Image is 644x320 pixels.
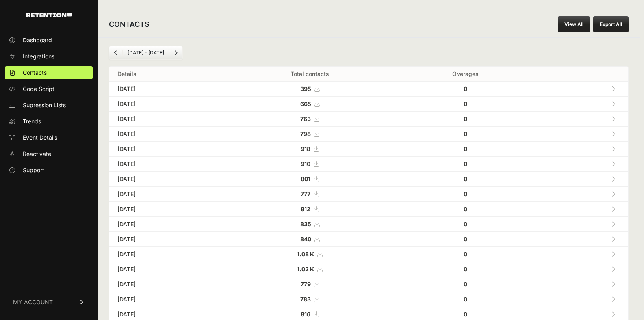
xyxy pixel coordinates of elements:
[109,19,150,30] h2: CONTACTS
[109,142,222,157] td: [DATE]
[109,277,222,292] td: [DATE]
[109,232,222,247] td: [DATE]
[300,115,319,122] a: 763
[301,160,319,167] a: 910
[301,145,310,152] strong: 918
[23,134,57,142] span: Event Details
[300,130,311,137] strong: 798
[109,67,222,82] th: Details
[558,16,590,32] a: View All
[464,160,467,167] strong: 0
[109,97,222,112] td: [DATE]
[5,34,93,47] a: Dashboard
[23,36,52,44] span: Dashboard
[222,67,397,82] th: Total contacts
[297,251,314,257] strong: 1.08 K
[5,115,93,128] a: Trends
[300,85,319,92] a: 395
[300,100,311,107] strong: 665
[109,247,222,262] td: [DATE]
[169,46,182,59] a: Next
[26,13,72,17] img: Retention.com
[23,150,51,158] span: Reactivate
[5,147,93,160] a: Reactivate
[5,50,93,63] a: Integrations
[297,266,322,272] a: 1.02 K
[300,85,311,92] strong: 395
[109,157,222,172] td: [DATE]
[464,251,467,257] strong: 0
[300,296,319,303] a: 783
[301,281,319,288] a: 779
[13,298,53,306] span: MY ACCOUNT
[301,205,310,212] strong: 812
[464,130,467,137] strong: 0
[301,281,311,288] strong: 779
[300,236,311,242] strong: 840
[297,251,322,257] a: 1.08 K
[301,175,310,182] strong: 801
[593,16,629,32] button: Export All
[5,290,93,314] a: MY ACCOUNT
[464,100,467,107] strong: 0
[5,99,93,112] a: Supression Lists
[301,205,319,212] a: 812
[109,112,222,127] td: [DATE]
[5,131,93,144] a: Event Details
[109,292,222,307] td: [DATE]
[297,266,314,272] strong: 1.02 K
[109,187,222,202] td: [DATE]
[300,221,319,227] a: 835
[5,164,93,177] a: Support
[300,236,319,242] a: 840
[109,172,222,187] td: [DATE]
[109,127,222,142] td: [DATE]
[122,50,169,56] li: [DATE] - [DATE]
[109,82,222,97] td: [DATE]
[109,217,222,232] td: [DATE]
[23,85,54,93] span: Code Script
[301,190,319,197] a: 777
[301,175,319,182] a: 801
[464,145,467,152] strong: 0
[301,311,319,318] a: 816
[464,221,467,227] strong: 0
[23,101,66,109] span: Supression Lists
[109,46,122,59] a: Previous
[397,67,533,82] th: Overages
[5,82,93,95] a: Code Script
[464,190,467,197] strong: 0
[23,117,41,125] span: Trends
[464,236,467,242] strong: 0
[464,85,467,92] strong: 0
[464,311,467,318] strong: 0
[300,100,319,107] a: 665
[464,175,467,182] strong: 0
[23,52,54,61] span: Integrations
[300,115,311,122] strong: 763
[464,205,467,212] strong: 0
[300,130,319,137] a: 798
[301,160,310,167] strong: 910
[23,166,44,174] span: Support
[464,266,467,272] strong: 0
[109,202,222,217] td: [DATE]
[109,262,222,277] td: [DATE]
[23,69,47,77] span: Contacts
[5,66,93,79] a: Contacts
[300,221,311,227] strong: 835
[464,281,467,288] strong: 0
[464,296,467,303] strong: 0
[301,190,310,197] strong: 777
[464,115,467,122] strong: 0
[301,311,310,318] strong: 816
[300,296,311,303] strong: 783
[301,145,319,152] a: 918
